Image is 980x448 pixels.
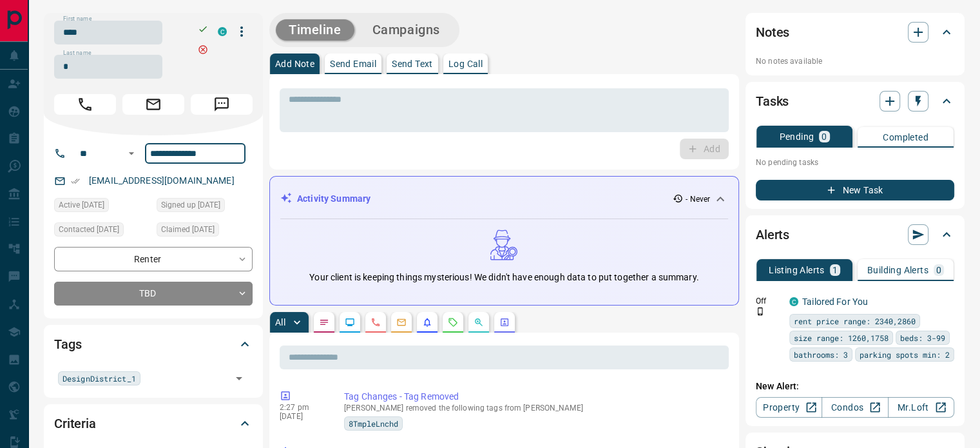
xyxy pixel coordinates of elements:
p: Completed [883,133,928,142]
a: Mr.Loft [888,397,954,418]
svg: Opportunities [474,317,484,327]
svg: Calls [370,317,381,327]
span: beds: 3-99 [900,331,945,344]
span: bathrooms: 3 [794,348,848,361]
button: Open [230,369,248,387]
div: Fri Feb 04 2022 [157,222,253,240]
p: 2:27 pm [280,403,325,412]
svg: Agent Actions [499,317,510,327]
div: Tasks [756,86,954,117]
p: No pending tasks [756,153,954,172]
svg: Lead Browsing Activity [345,317,355,327]
span: parking spots min: 2 [860,348,950,361]
p: Log Call [448,59,483,68]
button: Campaigns [360,19,453,41]
p: Listing Alerts [769,266,825,275]
div: Notes [756,17,954,48]
label: Last name [63,49,91,57]
div: condos.ca [218,27,227,36]
div: Fri Feb 04 2022 [54,198,150,216]
h2: Tags [54,334,81,355]
span: Email [122,94,184,115]
h2: Alerts [756,224,789,245]
span: DesignDistrict_1 [62,372,136,385]
label: First name [63,15,91,23]
p: Send Email [330,59,376,68]
p: [DATE] [280,412,325,421]
span: 8TmpleLnchd [349,417,398,430]
p: 0 [936,266,941,275]
p: [PERSON_NAME] removed the following tags from [PERSON_NAME] [344,404,724,413]
svg: Email Verified [71,177,80,186]
span: rent price range: 2340,2860 [794,315,916,327]
p: Your client is keeping things mysterious! We didn't have enough data to put together a summary. [309,271,698,284]
span: Claimed [DATE] [161,223,215,236]
a: [EMAIL_ADDRESS][DOMAIN_NAME] [89,175,235,186]
h2: Criteria [54,413,96,434]
svg: Listing Alerts [422,317,432,327]
p: 0 [821,132,827,141]
div: condos.ca [789,297,798,306]
p: New Alert: [756,380,954,393]
a: Condos [821,397,888,418]
p: Off [756,295,782,307]
div: Criteria [54,408,253,439]
div: Tags [54,329,253,360]
h2: Notes [756,22,789,43]
span: Contacted [DATE] [59,223,119,236]
p: Activity Summary [297,192,370,206]
button: New Task [756,180,954,200]
div: Renter [54,247,253,271]
a: Property [756,397,822,418]
span: Signed up [DATE] [161,199,220,211]
p: Building Alerts [867,266,928,275]
h2: Tasks [756,91,789,112]
p: Send Text [392,59,433,68]
svg: Notes [319,317,329,327]
p: All [275,318,285,327]
span: Active [DATE] [59,199,104,211]
svg: Push Notification Only [756,307,765,316]
div: Fri Feb 04 2022 [54,222,150,240]
svg: Requests [448,317,458,327]
div: TBD [54,282,253,306]
span: Message [191,94,253,115]
p: Pending [779,132,814,141]
a: Tailored For You [802,297,868,307]
p: Add Note [275,59,314,68]
div: Activity Summary- Never [280,187,728,211]
span: size range: 1260,1758 [794,331,889,344]
button: Open [124,146,139,161]
p: 1 [832,266,838,275]
p: - Never [686,193,710,205]
button: Timeline [276,19,354,41]
svg: Emails [396,317,407,327]
p: Tag Changes - Tag Removed [344,390,724,404]
div: Alerts [756,219,954,250]
span: Call [54,94,116,115]
p: No notes available [756,55,954,67]
div: Wed Aug 16 2017 [157,198,253,216]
